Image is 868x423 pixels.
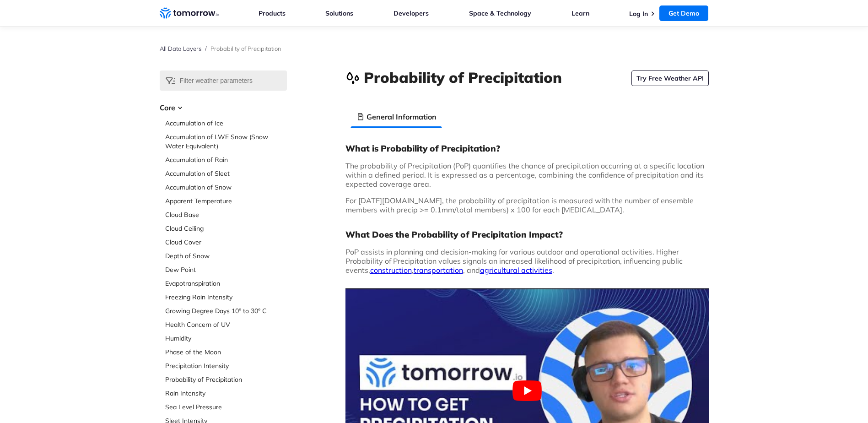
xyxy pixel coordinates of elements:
a: Freezing Rain Intensity [165,293,287,302]
h3: General Information [367,111,437,122]
a: Get Demo [659,5,708,21]
a: Precipitation Intensity [165,361,287,370]
a: Dew Point [165,265,287,274]
a: Learn [571,9,589,17]
a: construction [370,266,412,275]
a: Evapotranspiration [165,279,287,288]
li: General Information [351,106,442,128]
span: PoP assists in planning and decision-making for various outdoor and operational activities. Highe... [345,247,683,275]
a: Log In [629,10,648,18]
a: All Data Layers [160,45,201,52]
a: transportation [414,266,463,275]
a: Cloud Cover [165,238,287,247]
a: Accumulation of Ice [165,119,287,128]
a: agricultural activities [480,266,552,275]
a: Sea Level Pressure [165,402,287,412]
a: Try Free Weather API [631,70,709,86]
input: Filter weather parameters [160,70,287,91]
a: Probability of Precipitation [165,375,287,384]
a: Health Concern of UV [165,320,287,329]
h3: Core [160,102,287,113]
a: Products [259,9,286,17]
a: Depth of Snow [165,251,287,260]
a: Cloud Base [165,210,287,219]
a: Space & Technology [469,9,531,17]
a: Accumulation of Rain [165,155,287,164]
a: Growing Degree Days 10° to 30° C [165,306,287,315]
h1: Probability of Precipitation [364,67,562,87]
a: Home link [160,6,219,20]
a: Accumulation of Sleet [165,169,287,178]
span: For [DATE][DOMAIN_NAME], the probability of precipitation is measured with the number of ensemble... [345,196,694,214]
a: Rain Intensity [165,389,287,398]
a: Humidity [165,334,287,343]
span: / [205,45,207,52]
a: Cloud Ceiling [165,224,287,233]
a: Accumulation of LWE Snow (Snow Water Equivalent) [165,132,287,151]
span: The probability of Precipitation (PoP) quantifies the chance of precipitation occurring at a spec... [345,161,704,189]
a: Apparent Temperature [165,196,287,206]
a: Phase of the Moon [165,347,287,357]
span: Probability of Precipitation [210,45,281,52]
a: Accumulation of Snow [165,183,287,192]
a: Developers [394,9,429,17]
h3: What Does the Probability of Precipitation Impact? [345,229,709,240]
h3: What is Probability of Precipitation? [345,143,709,154]
a: Solutions [325,9,353,17]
